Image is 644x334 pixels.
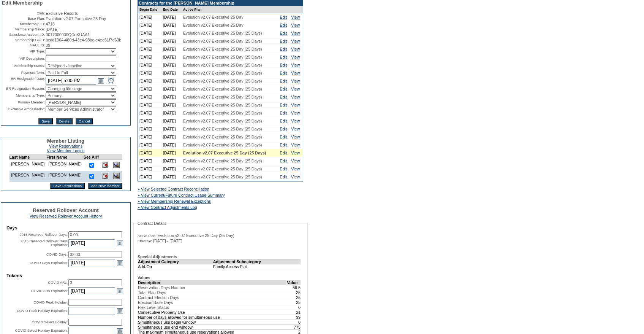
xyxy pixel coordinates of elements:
[2,43,45,48] td: MAUL ID:
[138,165,161,173] td: [DATE]
[280,55,287,59] a: Edit
[287,305,301,310] td: 0
[138,280,287,285] td: Description
[291,95,300,99] a: View
[97,76,105,85] a: Open the calendar popup.
[183,143,262,147] span: Evolution v2.07 Executive 25 Day (25 Days)
[138,53,161,61] td: [DATE]
[280,151,287,155] a: Edit
[291,151,300,155] a: View
[161,21,182,29] td: [DATE]
[2,76,45,85] td: ER Resignation Date:
[138,101,161,109] td: [DATE]
[183,111,262,115] span: Evolution v2.07 Executive 25 Day (25 Days)
[161,77,182,85] td: [DATE]
[291,143,300,147] a: View
[19,233,68,237] label: 2015 Reserved Rollover Days:
[183,55,262,59] span: Evolution v2.07 Executive 25 Day (25 Days)
[280,31,287,35] a: Edit
[138,295,179,300] span: Contract Election Days
[291,119,300,123] a: View
[182,6,278,13] td: Active Plan
[183,87,262,91] span: Evolution v2.07 Executive 25 Day (25 Days)
[291,159,300,163] a: View
[280,95,287,99] a: Edit
[47,148,84,153] a: View Member Logins
[102,162,108,168] img: Delete
[9,160,46,171] td: [PERSON_NAME]
[138,254,177,259] b: Special Adjustments
[2,11,45,16] td: Club:
[138,109,161,117] td: [DATE]
[88,183,123,189] input: Add New Member
[183,151,266,155] span: Evolution v2.07 Executive 25 Day (25 Days)
[56,118,73,124] input: Delete
[2,38,45,42] td: Membership GUID:
[287,324,301,329] td: 775
[280,159,287,163] a: Edit
[280,71,287,75] a: Edit
[138,173,161,181] td: [DATE]
[138,85,161,93] td: [DATE]
[291,167,300,171] a: View
[183,31,262,35] span: Evolution v2.07 Executive 25 Day (25 Days)
[280,63,287,67] a: Edit
[291,175,300,179] a: View
[287,295,301,300] td: 25
[138,305,169,310] span: Flex Level Status
[15,329,68,332] label: COVID Select Holiday Expiration:
[183,71,262,75] span: Evolution v2.07 Executive 25 Day (25 Days)
[2,16,45,21] td: Base Plan:
[213,264,301,269] td: Family Access Flat
[46,22,55,26] span: 4718
[161,173,182,181] td: [DATE]
[280,119,287,123] a: Edit
[138,324,287,329] td: Simultaneous use end window
[2,99,45,105] td: Primary Member:
[183,23,244,27] span: Evolution v2.07 Executive 25 Day
[138,310,287,315] td: Consecutive Property Use
[138,6,161,13] td: Begin Date
[291,111,300,115] a: View
[183,127,262,131] span: Evolution v2.07 Executive 25 Day (25 Days)
[138,187,209,191] a: » View Selected Contract Reconciliation
[161,61,182,69] td: [DATE]
[38,118,52,124] input: Save
[161,29,182,37] td: [DATE]
[161,93,182,101] td: [DATE]
[116,239,124,247] a: Open the calendar popup.
[280,23,287,27] a: Edit
[161,149,182,157] td: [DATE]
[137,221,167,226] legend: Contract Details
[2,48,45,54] td: VIP Type:
[76,118,93,124] input: Cancel
[48,281,68,285] label: COVID ARs:
[291,135,300,139] a: View
[287,320,301,324] td: 0
[213,259,301,264] td: Adjustment Subcategory
[291,47,300,51] a: View
[183,79,262,83] span: Evolution v2.07 Executive 25 Day (25 Days)
[6,273,125,278] td: Tokens
[102,173,108,179] img: Delete
[138,234,156,238] span: Active Plan:
[183,15,244,19] span: Evolution v2.07 Executive 25 Day
[291,31,300,35] a: View
[161,125,182,133] td: [DATE]
[138,13,161,21] td: [DATE]
[183,63,262,67] span: Evolution v2.07 Executive 25 Day (25 Days)
[161,53,182,61] td: [DATE]
[287,290,301,295] td: 25
[183,95,262,99] span: Evolution v2.07 Executive 25 Day (25 Days)
[291,71,300,75] a: View
[138,315,287,320] td: Number of days allowed for simultaneous use
[280,47,287,51] a: Edit
[138,300,173,305] span: Election Base Days
[33,301,68,304] label: COVID Peak Holiday:
[113,162,120,168] img: View Dashboard
[280,167,287,171] a: Edit
[161,69,182,77] td: [DATE]
[46,253,68,256] label: COVID Days:
[21,239,68,247] label: 2015 Reserved Rollover Days Expiration:
[2,27,45,32] td: Membership Since:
